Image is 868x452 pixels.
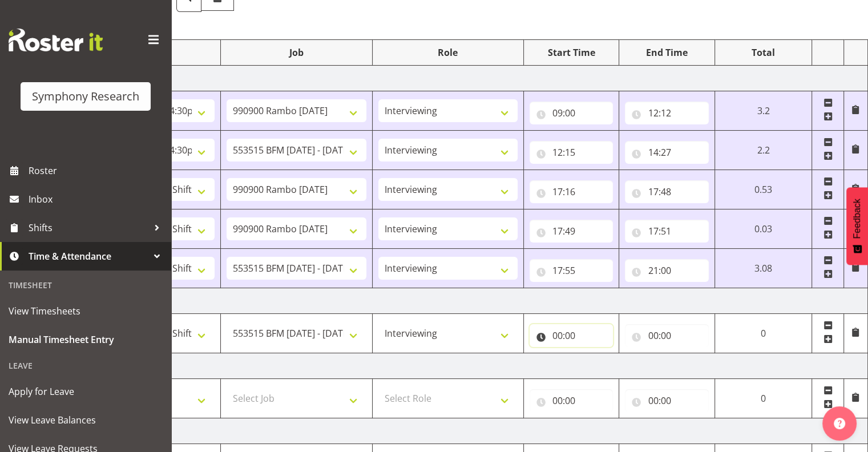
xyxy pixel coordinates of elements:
[32,88,139,105] div: Symphony Research
[834,418,845,429] img: help-xxl-2.png
[846,187,868,265] button: Feedback - Show survey
[715,249,812,288] td: 3.08
[9,383,163,400] span: Apply for Leave
[70,353,868,379] td: [DATE]
[9,302,163,320] span: View Timesheets
[9,29,103,51] img: Rosterit website logo
[625,46,709,59] div: End Time
[9,411,163,429] span: View Leave Balances
[70,66,868,91] td: [DATE]
[3,273,168,297] div: Timesheet
[715,131,812,170] td: 2.2
[715,91,812,131] td: 3.2
[378,46,518,59] div: Role
[3,406,168,434] a: View Leave Balances
[715,209,812,249] td: 0.03
[29,219,148,236] span: Shifts
[3,325,168,354] a: Manual Timesheet Entry
[715,379,812,418] td: 0
[530,141,613,164] input: Click to select...
[3,297,168,325] a: View Timesheets
[625,324,709,347] input: Click to select...
[3,354,168,377] div: Leave
[530,220,613,243] input: Click to select...
[625,220,709,243] input: Click to select...
[530,180,613,203] input: Click to select...
[29,162,165,179] span: Roster
[70,418,868,444] td: [DATE]
[3,377,168,406] a: Apply for Leave
[625,389,709,412] input: Click to select...
[29,248,148,265] span: Time & Attendance
[530,259,613,282] input: Click to select...
[715,314,812,353] td: 0
[530,46,613,59] div: Start Time
[530,324,613,347] input: Click to select...
[70,288,868,314] td: [DATE]
[530,389,613,412] input: Click to select...
[715,170,812,209] td: 0.53
[625,180,709,203] input: Click to select...
[9,331,163,348] span: Manual Timesheet Entry
[227,46,366,59] div: Job
[852,199,862,239] span: Feedback
[625,102,709,124] input: Click to select...
[625,141,709,164] input: Click to select...
[721,46,806,59] div: Total
[29,191,165,208] span: Inbox
[530,102,613,124] input: Click to select...
[625,259,709,282] input: Click to select...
